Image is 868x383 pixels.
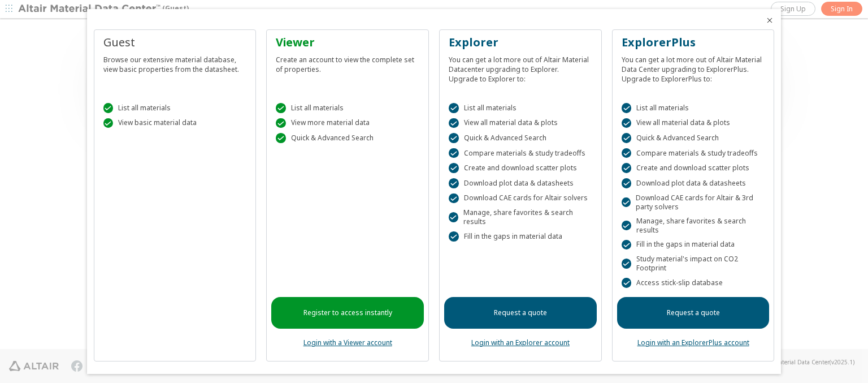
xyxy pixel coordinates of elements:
[103,103,247,113] div: List all materials
[622,103,632,113] div: 
[622,163,765,173] div: Create and download scatter plots
[103,35,247,50] div: Guest
[449,193,459,204] div: 
[622,133,632,143] div: 
[617,297,770,329] a: Request a quote
[271,297,424,329] a: Register to access instantly
[449,178,459,188] div: 
[637,338,749,347] a: Login with an ExplorerPlus account
[276,118,286,128] div: 
[622,148,632,158] div: 
[622,148,765,158] div: Compare materials & study tradeoffs
[449,103,592,113] div: List all materials
[622,163,632,173] div: 
[622,217,765,235] div: Manage, share favorites & search results
[276,133,286,143] div: 
[622,118,765,128] div: View all material data & plots
[622,178,765,188] div: Download plot data & datasheets
[276,35,419,50] div: Viewer
[449,212,458,222] div: 
[622,278,632,288] div: 
[449,50,592,84] div: You can get a lot more out of Altair Material Datacenter upgrading to Explorer. Upgrade to Explor...
[449,163,592,173] div: Create and download scatter plots
[622,240,632,250] div: 
[276,118,419,128] div: View more material data
[622,118,632,128] div: 
[622,50,765,84] div: You can get a lot more out of Altair Material Data Center upgrading to ExplorerPlus. Upgrade to E...
[622,197,631,208] div: 
[449,133,459,143] div: 
[449,35,592,50] div: Explorer
[276,50,419,74] div: Create an account to view the complete set of properties.
[622,255,765,273] div: Study material's impact on CO2 Footprint
[449,163,459,173] div: 
[622,221,631,231] div: 
[449,103,459,113] div: 
[276,133,419,143] div: Quick & Advanced Search
[622,193,765,212] div: Download CAE cards for Altair & 3rd party solvers
[444,297,597,329] a: Request a quote
[622,133,765,143] div: Quick & Advanced Search
[449,231,592,242] div: Fill in the gaps in material data
[449,193,592,204] div: Download CAE cards for Altair solvers
[103,103,114,113] div: 
[449,148,459,158] div: 
[622,259,631,269] div: 
[303,338,392,347] a: Login with a Viewer account
[276,103,419,113] div: List all materials
[103,118,247,128] div: View basic material data
[449,208,592,226] div: Manage, share favorites & search results
[622,240,765,250] div: Fill in the gaps in material data
[471,338,570,347] a: Login with an Explorer account
[622,35,765,50] div: ExplorerPlus
[449,178,592,188] div: Download plot data & datasheets
[449,133,592,143] div: Quick & Advanced Search
[449,118,592,128] div: View all material data & plots
[276,103,286,113] div: 
[622,103,765,113] div: List all materials
[449,231,459,242] div: 
[765,16,774,25] button: Close
[622,278,765,288] div: Access stick-slip database
[622,178,632,188] div: 
[103,50,247,74] div: Browse our extensive material database, view basic properties from the datasheet.
[449,148,592,158] div: Compare materials & study tradeoffs
[103,118,114,128] div: 
[449,118,459,128] div: 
